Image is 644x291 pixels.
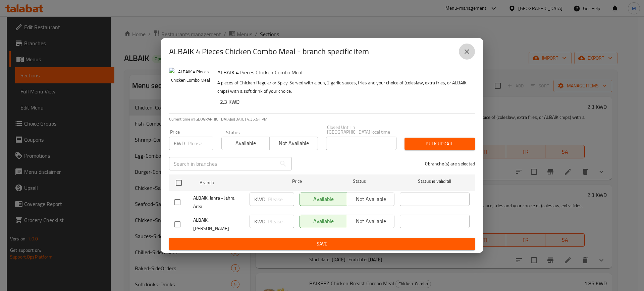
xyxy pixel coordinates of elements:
[217,68,470,77] h6: ALBAIK 4 Pieces Chicken Combo Meal
[224,138,267,148] span: Available
[174,240,470,248] span: Save
[200,178,269,187] span: Branch
[425,160,475,167] p: 0 branche(s) are selected
[187,137,213,150] input: Please enter price
[254,217,265,225] p: KWD
[169,68,212,111] img: ALBAIK 4 Pieces Chicken Combo Meal
[193,194,244,211] span: ALBAIK, Jahra - Jahra Area
[400,177,470,186] span: Status is valid till
[405,138,475,150] button: Bulk update
[169,157,276,170] input: Search in branches
[268,193,294,206] input: Please enter price
[459,44,475,60] button: close
[325,177,394,186] span: Status
[268,215,294,228] input: Please enter price
[275,177,319,186] span: Price
[221,137,270,150] button: Available
[254,195,265,203] p: KWD
[169,116,475,122] p: Current time in [GEOGRAPHIC_DATA] is [DATE] 4:35:54 PM
[169,46,369,57] h2: ALBAIK 4 Pieces Chicken Combo Meal - branch specific item
[410,140,470,148] span: Bulk update
[169,238,475,250] button: Save
[269,137,318,150] button: Not available
[217,79,470,95] p: 4 pieces of Chicken Regular or Spicy. Served with a bun, 2 garlic sauces, fries and your choice o...
[220,97,470,106] h6: 2.3 KWD
[193,216,244,233] span: ALBAIK, [PERSON_NAME]
[174,139,185,147] p: KWD
[272,138,315,148] span: Not available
